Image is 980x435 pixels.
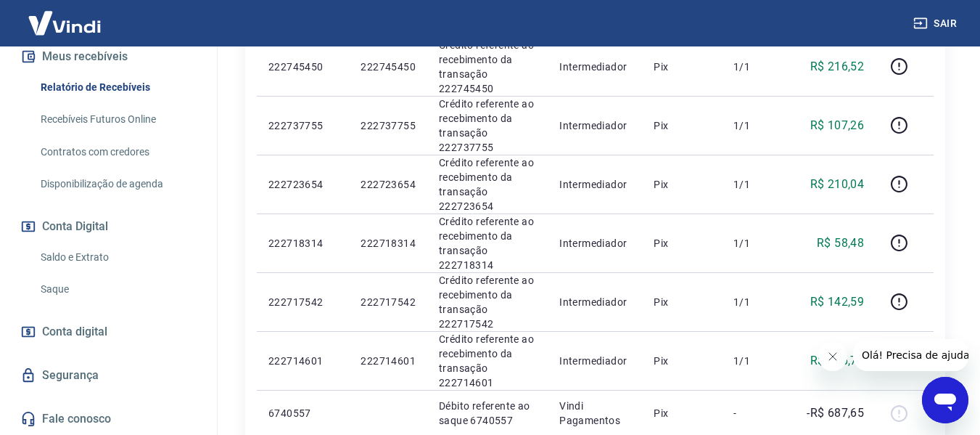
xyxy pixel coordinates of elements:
img: Vindi [17,1,112,45]
p: 1/1 [733,118,776,133]
a: Segurança [17,359,199,391]
p: Crédito referente ao recebimento da transação 222745450 [439,38,536,96]
p: Crédito referente ao recebimento da transação 222718314 [439,214,536,272]
p: 222714601 [268,354,337,368]
iframe: Fechar mensagem [818,342,847,371]
p: Intermediador [559,60,630,74]
p: Crédito referente ao recebimento da transação 222717542 [439,273,536,331]
a: Disponibilização de agenda [35,169,199,199]
p: 222723654 [361,177,416,192]
p: 1/1 [733,354,776,368]
span: Olá! Precisa de ajuda? [9,10,122,22]
p: Crédito referente ao recebimento da transação 222723654 [439,155,536,214]
button: Conta Digital [17,211,199,243]
p: R$ 216,52 [810,58,865,76]
p: 6740557 [268,406,337,420]
p: R$ 210,04 [810,176,865,193]
p: 1/1 [733,236,776,251]
p: 1/1 [733,60,776,74]
p: 222714601 [361,354,416,368]
p: Pix [654,118,710,133]
p: 222717542 [268,295,337,309]
a: Conta digital [17,316,199,348]
p: 222717542 [361,295,416,309]
a: Saque [35,275,199,304]
p: Pix [654,354,710,368]
p: 222745450 [268,60,337,74]
p: Pix [654,177,710,192]
p: Intermediador [559,118,630,133]
a: Relatório de Recebíveis [35,73,199,102]
button: Meus recebíveis [17,41,199,73]
p: Intermediador [559,295,630,309]
p: R$ 142,59 [810,293,865,311]
p: Intermediador [559,177,630,192]
a: Saldo e Extrato [35,243,199,272]
p: Débito referente ao saque 6740557 [439,399,536,428]
p: -R$ 687,65 [807,404,864,422]
iframe: Botão para abrir a janela de mensagens [922,377,968,423]
p: 222737755 [268,118,337,133]
p: R$ 58,48 [817,235,864,252]
p: - [733,406,776,420]
p: R$ 186,77 [810,352,865,370]
p: Crédito referente ao recebimento da transação 222737755 [439,97,536,155]
p: 1/1 [733,295,776,309]
p: 222718314 [361,236,416,251]
p: R$ 107,26 [810,117,865,134]
span: Conta digital [42,322,107,342]
p: 222737755 [361,118,416,133]
p: Pix [654,236,710,251]
p: Intermediador [559,236,630,251]
iframe: Mensagem da empresa [853,339,968,371]
p: 222723654 [268,177,337,192]
p: Vindi Pagamentos [559,399,630,428]
p: 222745450 [361,60,416,74]
p: Crédito referente ao recebimento da transação 222714601 [439,332,536,390]
p: Pix [654,60,710,74]
a: Contratos com credores [35,137,199,167]
p: 222718314 [268,236,337,251]
p: Pix [654,295,710,309]
p: Intermediador [559,354,630,368]
p: Pix [654,406,710,420]
a: Recebíveis Futuros Online [35,105,199,134]
a: Fale conosco [17,403,199,435]
button: Sair [910,10,963,37]
p: 1/1 [733,177,776,192]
